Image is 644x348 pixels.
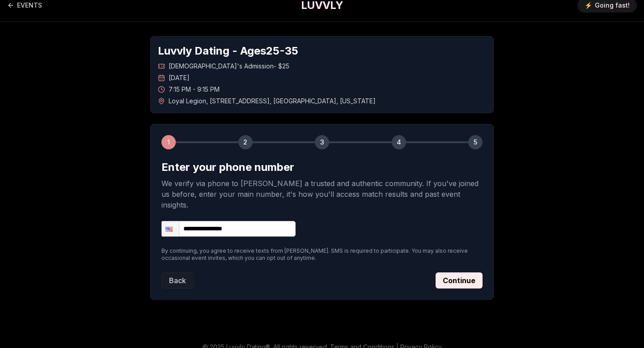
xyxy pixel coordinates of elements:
div: United States: + 1 [162,221,179,236]
div: 4 [392,135,406,149]
span: Loyal Legion , [STREET_ADDRESS] , [GEOGRAPHIC_DATA] , [US_STATE] [169,97,376,106]
span: Going fast! [595,1,630,10]
span: [DEMOGRAPHIC_DATA]'s Admission - $25 [169,62,289,71]
h1: Luvvly Dating - Ages 25 - 35 [158,44,486,58]
p: We verify via phone to [PERSON_NAME] a trusted and authentic community. If you've joined us befor... [161,178,483,210]
span: [DATE] [169,73,190,82]
h2: Enter your phone number [161,160,483,174]
span: ⚡️ [585,1,592,10]
button: Continue [436,272,483,289]
div: 1 [161,135,176,149]
div: 3 [315,135,329,149]
button: Back [161,272,194,289]
div: 5 [468,135,483,149]
div: 2 [238,135,253,149]
p: By continuing, you agree to receive texts from [PERSON_NAME]. SMS is required to participate. You... [161,247,483,262]
span: 7:15 PM - 9:15 PM [169,85,220,94]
